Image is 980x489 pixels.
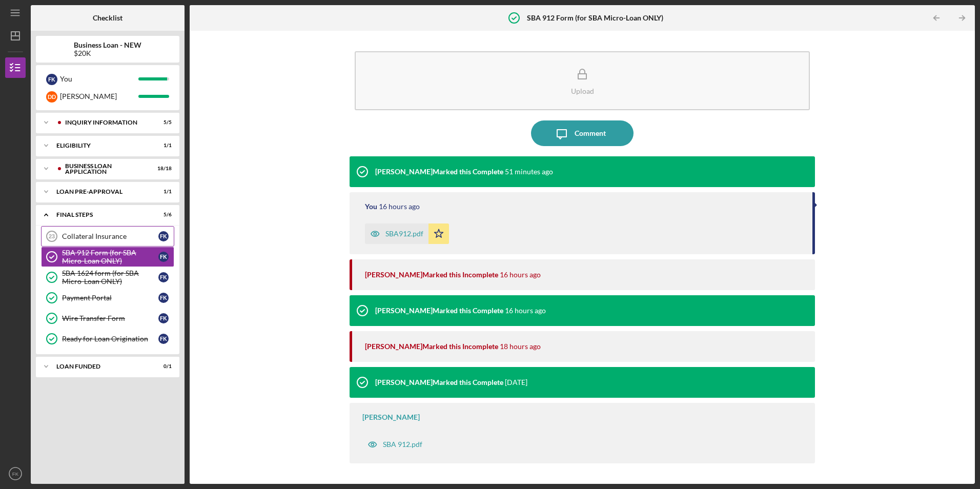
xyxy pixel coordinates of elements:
[385,230,423,238] div: SBA912.pdf
[527,14,663,22] b: SBA 912 Form (for SBA Micro-Loan ONLY)
[46,91,57,103] div: D D
[56,363,146,370] div: LOAN FUNDED
[153,119,172,126] div: 5 / 5
[365,271,498,279] div: [PERSON_NAME] Marked this Incomplete
[505,378,527,386] time: 2025-08-27 05:12
[500,342,541,351] time: 2025-09-02 19:21
[65,119,146,126] div: INQUIRY INFORMATION
[365,202,377,211] div: You
[158,272,169,282] div: F K
[365,223,449,244] button: SBA912.pdf
[153,166,172,172] div: 18 / 18
[41,308,174,329] a: Wire Transfer FormFK
[153,212,172,218] div: 5 / 6
[41,329,174,349] a: Ready for Loan OriginationFK
[158,252,169,262] div: F K
[12,471,19,477] text: FK
[62,335,158,343] div: Ready for Loan Origination
[505,307,546,315] time: 2025-09-02 20:48
[60,70,138,88] div: You
[93,14,122,22] b: Checklist
[56,142,146,149] div: ELIGIBILITY
[379,202,420,211] time: 2025-09-02 21:02
[62,314,158,322] div: Wire Transfer Form
[375,378,503,386] div: [PERSON_NAME] Marked this Complete
[41,288,174,308] a: Payment PortalFK
[531,120,634,146] button: Comment
[46,74,57,85] div: F K
[65,163,146,175] div: BUSINESS LOAN APPLICATION
[505,168,553,176] time: 2025-09-03 12:43
[365,342,498,351] div: [PERSON_NAME] Marked this Incomplete
[56,189,146,195] div: LOAN PRE-APPROVAL
[62,294,158,302] div: Payment Portal
[153,142,172,149] div: 1 / 1
[153,189,172,195] div: 1 / 1
[74,49,141,57] div: $20K
[571,87,594,95] div: Upload
[41,267,174,288] a: SBA 1624 form (for SBA Micro-Loan ONLY)FK
[158,293,169,303] div: F K
[56,212,146,218] div: FINAL STEPS
[375,168,503,176] div: [PERSON_NAME] Marked this Complete
[153,363,172,370] div: 0 / 1
[500,271,541,279] time: 2025-09-02 20:48
[60,88,138,105] div: [PERSON_NAME]
[355,51,809,110] button: Upload
[158,313,169,323] div: F K
[362,413,420,421] div: [PERSON_NAME]
[74,41,141,49] b: Business Loan - NEW
[158,231,169,241] div: F K
[575,120,606,146] div: Comment
[62,269,158,286] div: SBA 1624 form (for SBA Micro-Loan ONLY)
[62,249,158,265] div: SBA 912 Form (for SBA Micro-Loan ONLY)
[158,334,169,344] div: F K
[362,434,427,455] button: SBA 912.pdf
[41,226,174,247] a: 23Collateral InsuranceFK
[62,232,158,240] div: Collateral Insurance
[375,307,503,315] div: [PERSON_NAME] Marked this Complete
[41,247,174,267] a: SBA 912 Form (for SBA Micro-Loan ONLY)FK
[5,463,26,484] button: FK
[49,233,55,239] tspan: 23
[383,440,422,449] div: SBA 912.pdf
